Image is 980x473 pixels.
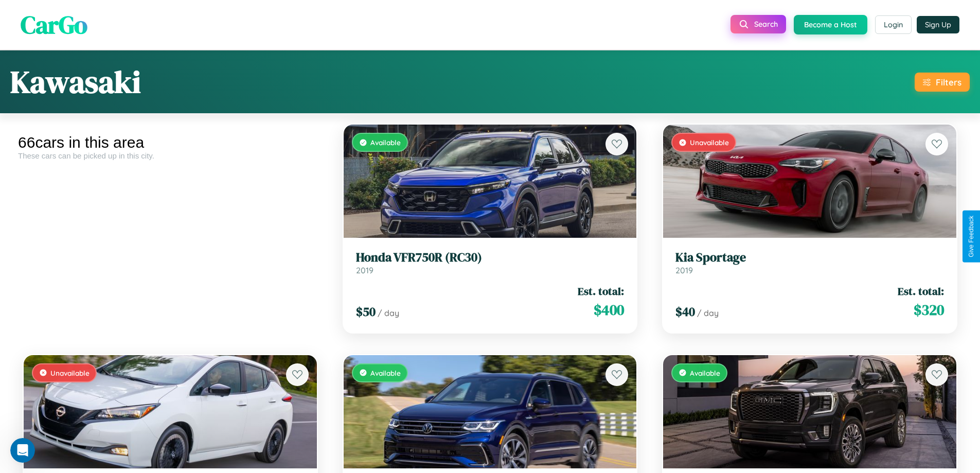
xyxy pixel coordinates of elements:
[875,15,912,34] button: Login
[594,300,624,320] span: $ 400
[898,284,944,299] span: Est. total:
[50,369,90,377] span: Unavailable
[370,138,401,147] span: Available
[915,73,970,92] button: Filters
[675,250,944,265] h3: Kia Sportage
[578,284,624,299] span: Est. total:
[370,369,401,377] span: Available
[675,265,693,275] span: 2019
[690,369,720,377] span: Available
[10,438,35,463] iframe: Intercom live chat
[21,8,87,42] span: CarGo
[378,308,399,318] span: / day
[697,308,719,318] span: / day
[936,77,961,87] div: Filters
[730,15,786,33] button: Search
[356,303,376,320] span: $ 50
[10,61,141,103] h1: Kawasaki
[754,20,778,29] span: Search
[18,151,323,160] div: These cars can be picked up in this city.
[794,15,867,34] button: Become a Host
[690,138,729,147] span: Unavailable
[917,16,959,33] button: Sign Up
[675,303,695,320] span: $ 40
[356,250,625,275] a: Honda VFR750R (RC30)2019
[18,134,323,151] div: 66 cars in this area
[968,216,975,257] div: Give Feedback
[675,250,944,275] a: Kia Sportage2019
[914,300,944,320] span: $ 320
[356,250,625,265] h3: Honda VFR750R (RC30)
[356,265,373,275] span: 2019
